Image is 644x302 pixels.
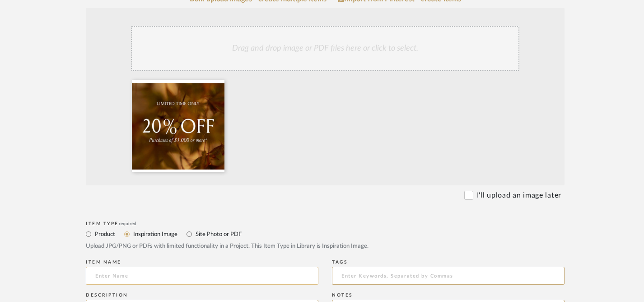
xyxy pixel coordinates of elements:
mat-radio-group: Select item type [86,228,565,240]
div: Item name [86,260,318,265]
input: Enter Name [86,267,318,285]
div: Item Type [86,221,565,226]
span: required [119,222,136,226]
div: Upload JPG/PNG or PDFs with limited functionality in a Project. This Item Type in Library is Insp... [86,242,565,251]
label: Site Photo or PDF [195,229,242,239]
label: Product [94,229,115,239]
label: I'll upload an image later [477,190,561,201]
label: Inspiration Image [132,229,177,239]
div: Notes [332,293,565,298]
input: Enter Keywords, Separated by Commas [332,267,565,285]
div: Tags [332,260,565,265]
div: Description [86,293,318,298]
